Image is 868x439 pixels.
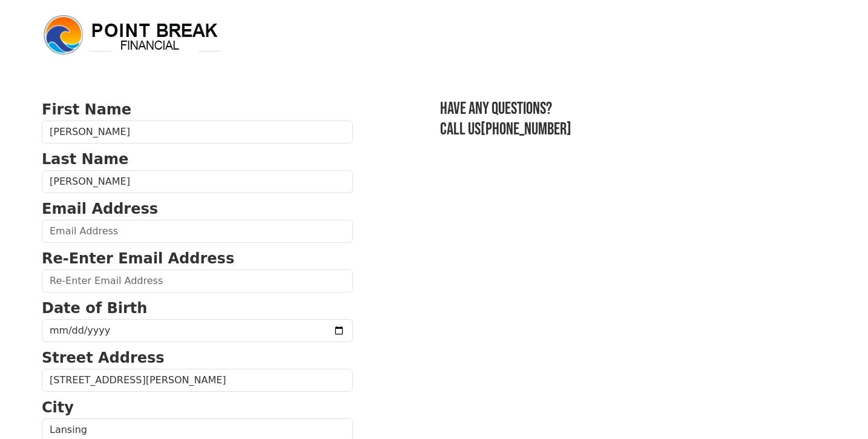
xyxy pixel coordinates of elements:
strong: Email Address [42,200,158,217]
strong: Street Address [42,349,165,366]
input: Last Name [42,170,353,193]
a: [PHONE_NUMBER] [481,119,571,139]
strong: Date of Birth [42,300,147,317]
input: First Name [42,120,353,144]
strong: First Name [42,101,131,118]
strong: Last Name [42,151,128,168]
strong: City [42,399,74,416]
input: Email Address [42,220,353,243]
img: logo.png [42,13,223,57]
input: Re-Enter Email Address [42,269,353,292]
h3: Call us [440,119,826,140]
input: Street Address [42,369,353,392]
h3: Have any questions? [440,99,826,119]
strong: Re-Enter Email Address [42,250,234,267]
